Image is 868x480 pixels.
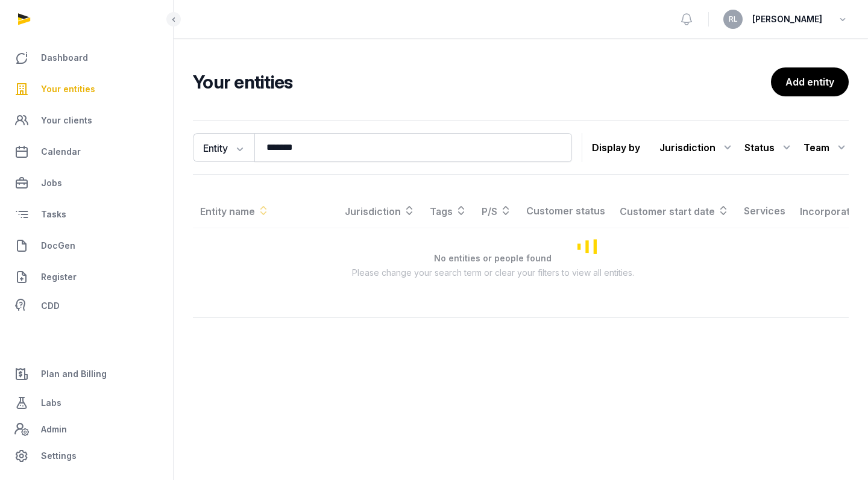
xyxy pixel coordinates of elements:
[10,263,163,291] a: Register
[41,238,75,253] span: DocGen
[729,16,738,23] span: RL
[10,137,163,166] a: Calendar
[41,82,95,96] span: Your entities
[41,176,62,190] span: Jobs
[10,43,163,72] a: Dashboard
[10,200,163,229] a: Tasks
[744,138,794,157] div: Status
[804,138,849,157] div: Team
[10,441,163,470] a: Settings
[10,169,163,198] a: Jobs
[41,145,81,159] span: Calendar
[10,106,163,135] a: Your clients
[10,360,163,388] a: Plan and Billing
[41,396,61,410] span: Labs
[41,207,66,222] span: Tasks
[10,294,163,318] a: CDD
[41,51,88,65] span: Dashboard
[659,138,735,157] div: Jurisdiction
[41,113,92,128] span: Your clients
[41,270,77,284] span: Register
[193,133,254,162] button: Entity
[41,422,67,437] span: Admin
[752,12,822,26] span: [PERSON_NAME]
[193,71,771,93] h2: Your entities
[592,138,640,157] p: Display by
[723,10,743,29] button: RL
[771,67,849,96] a: Add entity
[10,417,163,441] a: Admin
[10,75,163,104] a: Your entities
[41,299,60,313] span: CDD
[10,231,163,260] a: DocGen
[10,388,163,417] a: Labs
[41,449,77,463] span: Settings
[41,367,107,381] span: Plan and Billing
